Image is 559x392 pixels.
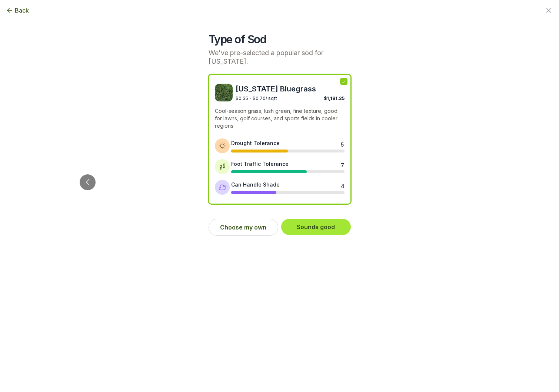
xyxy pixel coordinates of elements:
div: Can Handle Shade [231,181,280,188]
span: $0.35 - $0.70 / sqft [236,96,277,101]
button: Choose my own [209,219,278,236]
span: [US_STATE] Bluegrass [236,84,345,94]
button: Back [6,6,29,15]
img: Shade tolerance icon [219,184,226,191]
div: 4 [341,182,344,188]
img: Drought tolerance icon [219,142,226,150]
p: Cool-season grass, lush green, fine texture, good for lawns, golf courses, and sports fields in c... [215,107,345,130]
button: Sounds good [281,219,351,235]
div: Drought Tolerance [231,139,280,147]
span: $1,181.25 [324,96,345,101]
span: Back [15,6,29,15]
div: 7 [341,161,344,167]
img: Kentucky Bluegrass sod image [215,84,233,101]
p: We've pre-selected a popular sod for [US_STATE]. [209,49,351,66]
button: Go to previous slide [80,174,96,190]
h2: Type of Sod [209,33,351,46]
div: Foot Traffic Tolerance [231,160,289,168]
img: Foot traffic tolerance icon [219,163,226,170]
div: 5 [341,141,344,147]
